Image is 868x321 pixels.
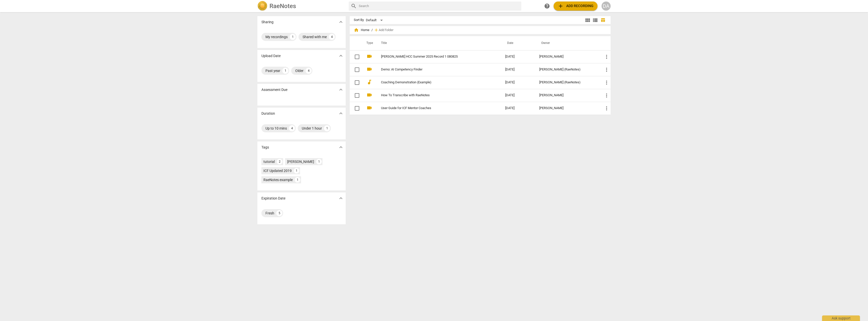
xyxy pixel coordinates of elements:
a: Coaching Demonstration (Example) [381,81,487,84]
div: Shared with me [303,34,327,39]
button: DA [602,2,611,11]
td: [DATE] [501,50,535,63]
div: 1 [294,168,299,174]
div: [PERSON_NAME] (RaeNotes) [539,68,595,71]
p: Tags [261,145,269,150]
span: more_vert [604,54,610,60]
a: Demo: AI Competency Finder [381,68,487,71]
th: Date [501,36,535,50]
span: videocam [366,92,372,98]
span: expand_more [338,87,344,93]
th: Owner [535,36,600,50]
span: Add recording [558,3,593,9]
td: [DATE] [501,63,535,76]
td: [DATE] [501,102,535,115]
span: add [374,28,379,33]
a: How To Transcribe with RaeNotes [381,93,487,97]
div: 2 [277,159,282,164]
span: more_vert [604,80,610,86]
span: more_vert [604,92,610,98]
div: 5 [276,210,282,216]
div: [PERSON_NAME] [539,55,595,59]
div: 4 [289,125,295,131]
button: Show more [337,110,345,117]
button: Upload [554,2,598,11]
span: videocam [366,66,372,72]
div: Fresh [265,211,274,216]
span: search [351,3,357,9]
span: Home [354,28,369,33]
a: LogoRaeNotes [257,1,345,11]
div: 1 [282,68,288,74]
div: Up to 10 mins [265,126,287,131]
div: 1 [295,177,300,183]
p: Assessment Due [261,87,287,92]
button: Show more [337,18,345,26]
div: RaeNotes example [263,177,293,182]
span: view_module [585,17,591,23]
span: videocam [366,53,372,59]
p: Duration [261,111,275,116]
div: [PERSON_NAME] [539,106,595,110]
button: Tile view [584,16,591,24]
span: expand_more [338,195,344,201]
div: Older [295,68,304,73]
button: Show more [337,194,345,202]
div: tutorial [263,159,275,164]
p: Upload Date [261,53,281,59]
span: more_vert [604,67,610,73]
div: 1 [324,125,330,131]
div: Sort By [354,18,364,22]
th: Title [375,36,501,50]
span: help [544,3,550,9]
span: add [558,3,564,9]
h2: RaeNotes [269,3,296,10]
img: Logo [257,1,267,11]
div: 1 [316,159,322,164]
button: Show more [337,143,345,151]
a: [PERSON_NAME] HCC Summer 2025 Record 1 080825 [381,55,487,59]
th: Type [362,36,375,50]
div: My recordings [265,34,288,39]
span: home [354,28,359,33]
div: Default [366,16,385,24]
span: / [371,28,373,32]
div: Past year [265,68,280,73]
input: Search [359,2,519,10]
div: 1 [290,34,296,40]
button: Show more [337,52,345,60]
td: [DATE] [501,89,535,102]
a: User Guide for ICF Mentor Coaches [381,106,487,110]
span: view_list [592,17,598,23]
div: [PERSON_NAME] [287,159,314,164]
div: ICF Updated 2019 [263,168,292,173]
span: audiotrack [366,79,372,85]
span: expand_more [338,144,344,150]
a: Help [542,2,552,11]
span: expand_more [338,19,344,25]
span: Add folder [379,28,393,32]
span: more_vert [604,105,610,111]
span: table_chart [601,18,605,22]
p: Expiration Date [261,196,285,201]
button: List view [591,16,599,24]
div: Ask support [822,315,860,321]
div: 4 [306,68,312,74]
div: Under 1 hour [302,126,322,131]
div: 4 [329,34,335,40]
div: [PERSON_NAME] (RaeNotes) [539,81,595,84]
td: [DATE] [501,76,535,89]
p: Sharing [261,19,274,25]
div: [PERSON_NAME] [539,93,595,97]
span: expand_more [338,53,344,59]
span: expand_more [338,110,344,116]
span: videocam [366,105,372,111]
button: Table view [599,16,607,24]
button: Show more [337,86,345,93]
